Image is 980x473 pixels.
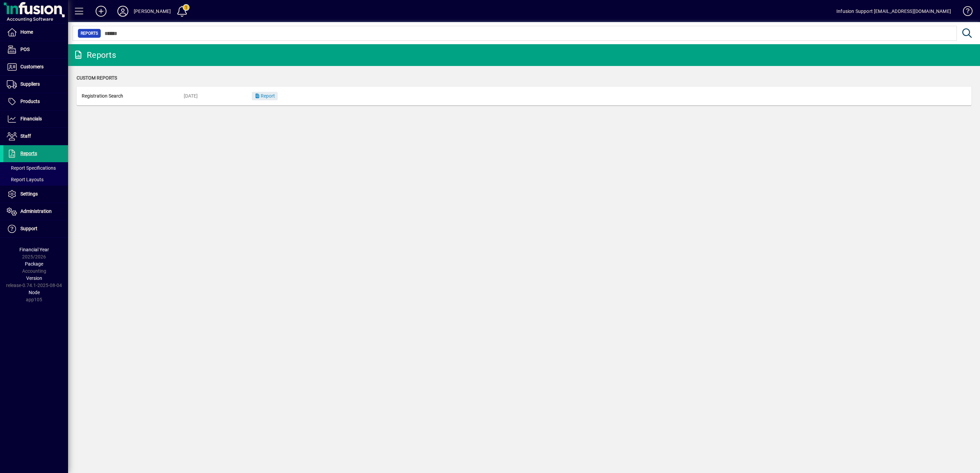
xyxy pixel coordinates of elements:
[3,220,68,237] a: Support
[255,93,275,99] span: Report
[20,116,42,121] span: Financials
[7,165,56,171] span: Report Specifications
[20,64,44,69] span: Customers
[73,50,116,61] div: Reports
[836,6,951,17] div: Infusion Support [EMAIL_ADDRESS][DOMAIN_NAME]
[25,261,43,267] span: Package
[82,92,184,100] div: Registration Search
[20,151,37,156] span: Reports
[90,5,112,17] button: Add
[3,41,68,58] a: POS
[112,5,134,17] button: Profile
[81,30,98,37] span: Reports
[29,290,40,295] span: Node
[184,92,252,100] div: [DATE]
[3,174,68,185] a: Report Layouts
[252,92,278,100] button: Report
[20,191,38,197] span: Settings
[20,47,30,52] span: POS
[3,111,68,128] a: Financials
[26,275,42,281] span: Version
[3,162,68,174] a: Report Specifications
[20,99,40,104] span: Products
[3,203,68,220] a: Administration
[958,1,971,23] a: Knowledge Base
[20,81,40,87] span: Suppliers
[20,226,37,231] span: Support
[134,6,171,17] div: [PERSON_NAME]
[20,208,52,214] span: Administration
[3,58,68,75] a: Customers
[3,128,68,145] a: Staff
[20,29,33,35] span: Home
[3,186,68,203] a: Settings
[3,93,68,110] a: Products
[3,24,68,41] a: Home
[19,247,49,252] span: Financial Year
[3,76,68,93] a: Suppliers
[7,177,44,182] span: Report Layouts
[77,75,117,81] span: Custom Reports
[20,133,31,139] span: Staff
